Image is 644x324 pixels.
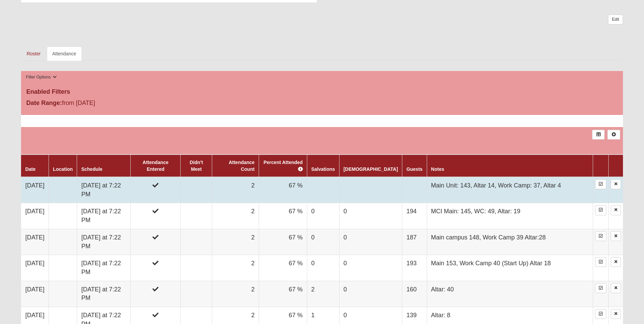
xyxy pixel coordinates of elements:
[143,160,168,172] a: Attendance Entered
[307,203,339,229] td: 0
[21,47,46,61] a: Roster
[402,255,427,281] td: 193
[339,255,402,281] td: 0
[212,177,259,203] td: 2
[212,203,259,229] td: 2
[611,309,621,319] a: Delete
[212,281,259,307] td: 2
[307,229,339,255] td: 0
[307,281,339,307] td: 2
[339,203,402,229] td: 0
[611,231,621,241] a: Delete
[595,231,606,241] a: Enter Attendance
[259,281,307,307] td: 67 %
[427,255,593,281] td: Main 153, Work Camp 40 (Start Up) Altar 18
[427,177,593,203] td: Main Unit: 143, Altar 14, Work Camp: 37, Altar 4
[307,155,339,177] th: Salvations
[595,257,606,267] a: Enter Attendance
[608,15,623,24] a: Edit
[607,130,620,140] a: Alt+N
[259,177,307,203] td: 67 %
[402,155,427,177] th: Guests
[427,229,593,255] td: Main campus 148, Work Camp 39 Altar:28
[259,229,307,255] td: 67 %
[21,98,222,109] div: from [DATE]
[47,47,82,61] a: Attendance
[77,203,131,229] td: [DATE] at 7:22 PM
[190,160,203,172] a: Didn't Meet
[611,283,621,293] a: Delete
[26,98,62,108] label: Date Range:
[26,88,618,96] h4: Enabled Filters
[21,229,49,255] td: [DATE]
[595,283,606,293] a: Enter Attendance
[402,229,427,255] td: 187
[229,160,255,172] a: Attendance Count
[263,160,302,172] a: Percent Attended
[307,255,339,281] td: 0
[212,229,259,255] td: 2
[212,255,259,281] td: 2
[25,166,35,172] a: Date
[611,257,621,267] a: Delete
[339,281,402,307] td: 0
[427,203,593,229] td: MCI Main: 145, WC: 49, Altar: 19
[339,229,402,255] td: 0
[24,74,59,81] button: Filter Options
[611,205,621,215] a: Delete
[21,255,49,281] td: [DATE]
[21,177,49,203] td: [DATE]
[77,281,131,307] td: [DATE] at 7:22 PM
[21,281,49,307] td: [DATE]
[402,281,427,307] td: 160
[77,177,131,203] td: [DATE] at 7:22 PM
[339,155,402,177] th: [DEMOGRAPHIC_DATA]
[53,166,73,172] a: Location
[431,166,444,172] a: Notes
[595,179,606,189] a: Enter Attendance
[592,130,605,140] a: Export to Excel
[402,203,427,229] td: 194
[595,205,606,215] a: Enter Attendance
[427,281,593,307] td: Altar: 40
[77,229,131,255] td: [DATE] at 7:22 PM
[611,179,621,189] a: Delete
[81,166,102,172] a: Schedule
[21,203,49,229] td: [DATE]
[259,203,307,229] td: 67 %
[77,255,131,281] td: [DATE] at 7:22 PM
[595,309,606,319] a: Enter Attendance
[259,255,307,281] td: 67 %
